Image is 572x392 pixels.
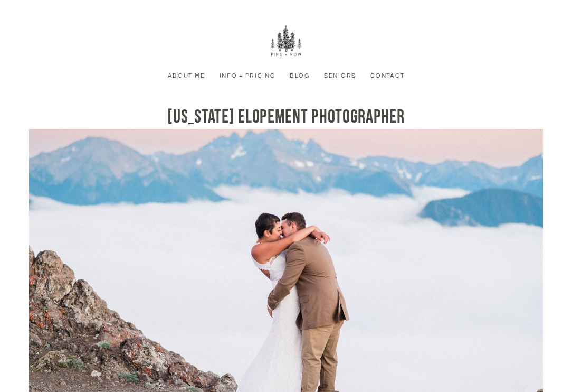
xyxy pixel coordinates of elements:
span: [US_STATE] Elopement Photographer [167,106,404,128]
a: About Me [163,71,209,81]
a: Blog [285,71,314,81]
img: Pine + Vow [270,25,302,57]
a: Info + Pricing [215,71,280,81]
a: Contact [366,71,409,81]
a: Seniors [319,71,360,81]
